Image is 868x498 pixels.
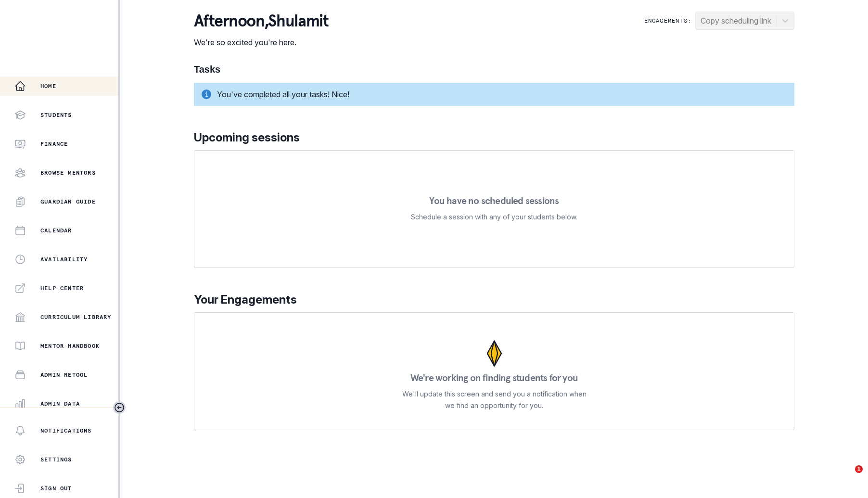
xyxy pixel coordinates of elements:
[194,64,794,75] h1: Tasks
[40,284,84,292] p: Help Center
[40,485,72,492] p: Sign Out
[855,465,863,473] span: 1
[40,198,96,205] p: Guardian Guide
[835,465,858,488] iframe: Intercom live chat
[429,196,559,205] p: You have no scheduled sessions
[194,83,794,106] div: You've completed all your tasks! Nice!
[40,313,112,321] p: Curriculum Library
[194,291,794,308] p: Your Engagements
[40,371,88,379] p: Admin Retool
[411,211,577,223] p: Schedule a session with any of your students below.
[40,227,72,234] p: Calendar
[194,37,329,48] p: We're so excited you're here.
[194,129,794,146] p: Upcoming sessions
[410,373,578,383] p: We're working on finding students for you
[402,388,587,411] p: We'll update this screen and send you a notification when we find an opportunity for you.
[40,111,72,119] p: Students
[194,12,329,31] p: afternoon , Shulamit
[40,82,56,90] p: Home
[40,427,92,434] p: Notifications
[40,255,88,263] p: Availability
[40,169,96,177] p: Browse Mentors
[40,140,68,148] p: Finance
[113,401,126,414] button: Toggle sidebar
[40,456,72,463] p: Settings
[644,17,691,25] p: Engagements:
[40,342,100,350] p: Mentor Handbook
[40,400,80,408] p: Admin Data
